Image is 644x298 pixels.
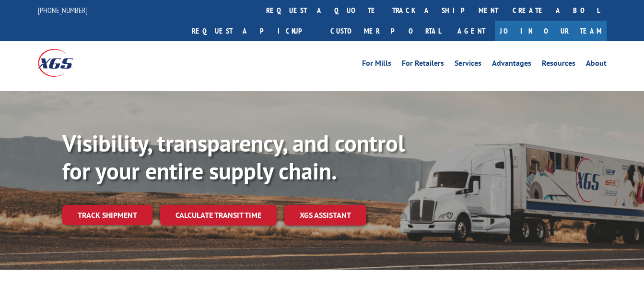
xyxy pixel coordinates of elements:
[455,60,481,70] a: Services
[160,205,277,226] a: Calculate transit time
[448,21,495,41] a: Agent
[492,60,531,70] a: Advantages
[185,21,323,41] a: Request a pickup
[402,60,444,70] a: For Retailers
[542,60,575,70] a: Resources
[362,60,391,70] a: For Mills
[284,205,366,226] a: XGS ASSISTANT
[495,21,607,41] a: Join Our Team
[38,5,88,15] a: [PHONE_NUMBER]
[323,21,448,41] a: Customer Portal
[62,205,152,225] a: Track shipment
[62,128,405,186] b: Visibility, transparency, and control for your entire supply chain.
[586,60,607,70] a: About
